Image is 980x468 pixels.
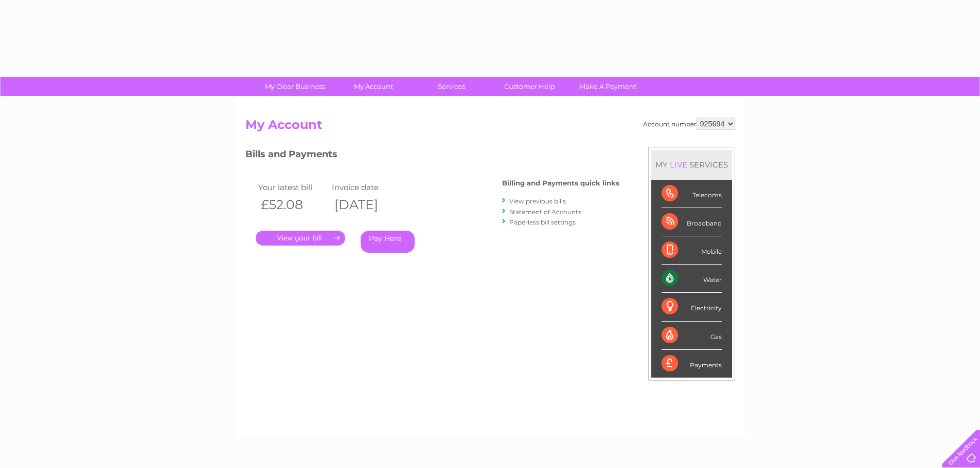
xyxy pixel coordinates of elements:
a: My Clear Business [253,77,337,96]
div: MY SERVICES [651,150,732,179]
div: Mobile [662,236,722,265]
a: My Account [331,77,416,96]
h4: Billing and Payments quick links [502,179,619,187]
h2: My Account [245,118,735,137]
a: View previous bills [509,197,566,205]
a: Pay Here [361,231,415,253]
a: Paperless bill settings [509,218,576,226]
a: Statement of Accounts [509,208,581,216]
div: Electricity [662,293,722,321]
td: Invoice date [329,180,403,194]
th: £52.08 [256,194,330,215]
a: Make A Payment [565,77,650,96]
th: [DATE] [329,194,403,215]
div: Water [662,265,722,293]
div: Account number [643,118,735,130]
a: Customer Help [487,77,572,96]
div: LIVE [668,160,689,170]
div: Payments [662,350,722,378]
a: . [256,231,345,246]
div: Gas [662,322,722,350]
td: Your latest bill [256,180,330,194]
a: Services [409,77,494,96]
div: Broadband [662,208,722,236]
h3: Bills and Payments [245,147,619,165]
div: Telecoms [662,180,722,208]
